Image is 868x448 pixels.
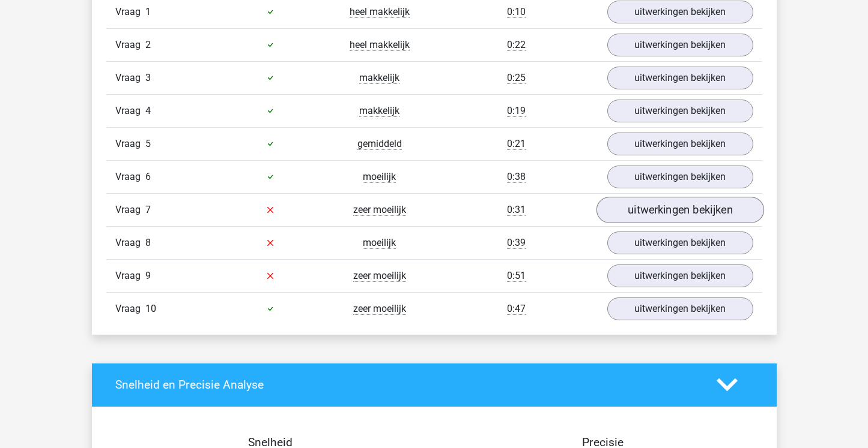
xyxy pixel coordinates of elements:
[359,105,399,117] span: makkelijk
[507,270,526,282] span: 0:51
[115,71,145,85] span: Vraag
[507,204,526,216] span: 0:31
[507,303,526,315] span: 0:47
[507,39,526,51] span: 0:22
[115,378,699,392] h4: Snelheid en Precisie Analyse
[145,270,151,281] span: 9
[115,302,145,316] span: Vraag
[115,236,145,250] span: Vraag
[115,104,145,118] span: Vraag
[507,138,526,150] span: 0:21
[145,138,151,149] span: 5
[145,39,151,50] span: 2
[596,197,763,223] a: uitwerkingen bekijken
[359,72,399,84] span: makkelijk
[115,5,145,19] span: Vraag
[115,203,145,217] span: Vraag
[363,171,396,183] span: moeilijk
[145,72,151,83] span: 3
[353,270,406,282] span: zeer moeilijk
[607,67,753,89] a: uitwerkingen bekijken
[350,6,410,18] span: heel makkelijk
[145,6,151,17] span: 1
[607,231,753,254] a: uitwerkingen bekijken
[607,1,753,23] a: uitwerkingen bekijken
[145,105,151,116] span: 4
[607,34,753,56] a: uitwerkingen bekijken
[507,72,526,84] span: 0:25
[607,166,753,188] a: uitwerkingen bekijken
[507,105,526,117] span: 0:19
[607,264,753,287] a: uitwerkingen bekijken
[115,170,145,184] span: Vraag
[507,171,526,183] span: 0:38
[353,204,406,216] span: zeer moeilijk
[507,6,526,18] span: 0:10
[145,237,151,248] span: 8
[353,303,406,315] span: zeer moeilijk
[357,138,402,150] span: gemiddeld
[145,204,151,215] span: 7
[145,171,151,182] span: 6
[145,303,156,314] span: 10
[607,297,753,320] a: uitwerkingen bekijken
[350,39,410,51] span: heel makkelijk
[607,133,753,155] a: uitwerkingen bekijken
[363,237,396,249] span: moeilijk
[115,38,145,52] span: Vraag
[115,269,145,283] span: Vraag
[507,237,526,249] span: 0:39
[115,137,145,151] span: Vraag
[607,100,753,122] a: uitwerkingen bekijken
